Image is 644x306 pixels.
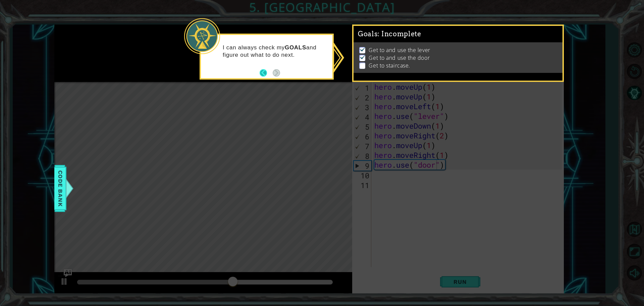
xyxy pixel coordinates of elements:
[369,46,430,54] p: Get to and use the lever
[369,62,410,69] p: Get to staircase.
[359,46,366,52] img: Check mark for checkbox
[273,69,280,77] button: Next
[285,44,306,51] strong: GOALS
[378,30,421,38] span: : Incomplete
[55,168,66,209] span: Code Bank
[369,54,430,61] p: Get to and use the door
[358,30,421,38] span: Goals
[260,69,273,77] button: Back
[223,44,328,59] p: I can always check my and figure out what to do next.
[359,54,366,59] img: Check mark for checkbox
